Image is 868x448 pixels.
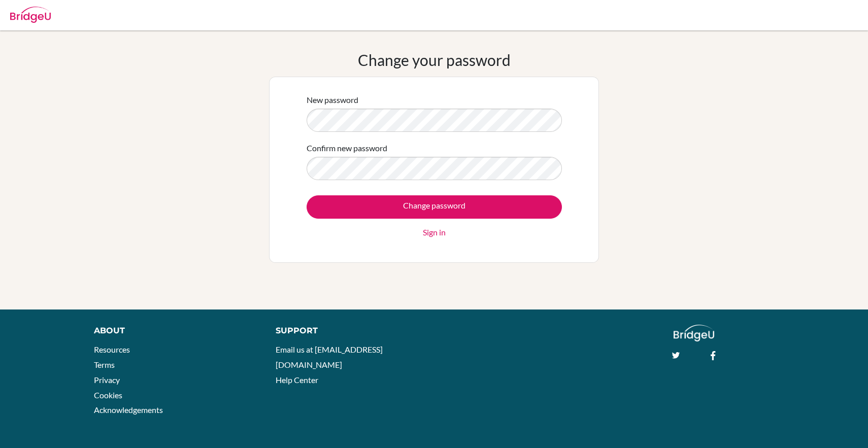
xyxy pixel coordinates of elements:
label: Confirm new password [307,142,387,154]
a: Acknowledgements [94,405,163,415]
img: Bridge-U [10,7,51,23]
a: Sign in [423,226,446,238]
img: logo_white@2x-f4f0deed5e89b7ecb1c2cc34c3e3d731f90f0f143d5ea2071677605dd97b5244.png [674,325,715,341]
label: New password [307,94,358,106]
a: Email us at [EMAIL_ADDRESS][DOMAIN_NAME] [276,344,383,369]
div: Support [276,325,423,337]
a: Resources [94,344,130,354]
div: About [94,325,253,337]
a: Privacy [94,375,120,385]
a: Cookies [94,390,122,400]
input: Change password [307,195,562,219]
h1: Change your password [358,51,511,69]
a: Help Center [276,375,318,385]
a: Terms [94,360,115,369]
